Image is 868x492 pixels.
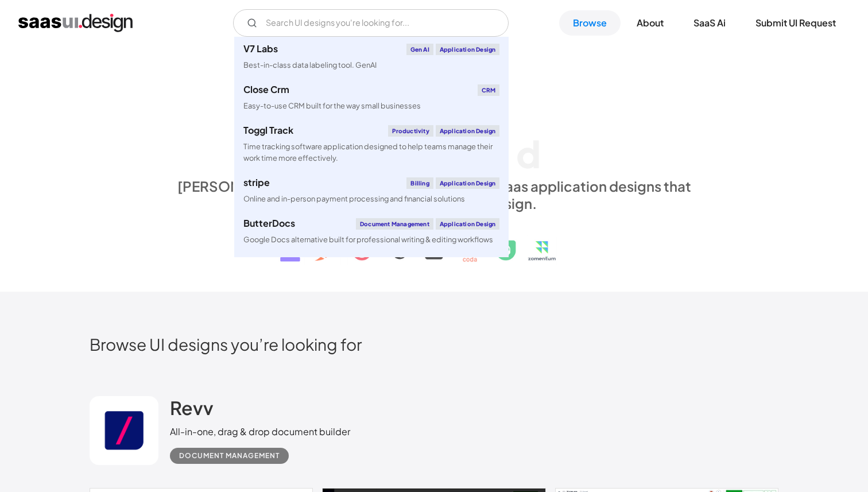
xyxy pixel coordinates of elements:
[436,218,500,230] div: Application Design
[231,83,253,127] div: E
[170,78,698,166] h1: Explore SaaS UI design patterns & interactions.
[243,193,465,204] div: Online and in-person payment processing and financial solutions
[234,37,509,78] a: V7 LabsGen AIApplication DesignBest-in-class data labeling tool. GenAI
[388,125,433,137] div: Productivity
[234,252,509,304] a: klaviyoEmail MarketingApplication DesignCreate personalised customer experiences across email, SM...
[516,131,541,176] div: d
[90,334,778,354] h2: Browse UI designs you’re looking for
[243,141,499,163] div: Time tracking software application designed to help teams manage their work time more effectively.
[406,44,433,55] div: Gen AI
[356,218,433,230] div: Document Management
[233,9,509,37] form: Email Form
[234,78,509,118] a: Close CrmCRMEasy-to-use CRM built for the way small businesses
[436,44,500,55] div: Application Design
[243,178,270,187] div: stripe
[243,126,293,135] div: Toggl Track
[243,85,289,94] div: Close Crm
[406,177,433,189] div: Billing
[179,449,280,463] div: Document Management
[243,234,493,245] div: Google Docs alternative built for professional writing & editing workflows
[559,10,621,36] a: Browse
[170,177,698,212] div: [PERSON_NAME] is a hand-picked collection of saas application designs that exhibit the best in cl...
[436,125,500,137] div: Application Design
[233,9,509,37] input: Search UI designs you're looking for...
[170,425,350,439] div: All-in-one, drag & drop document builder
[243,219,295,228] div: ButterDocs
[234,171,509,211] a: stripeBillingApplication DesignOnline and in-person payment processing and financial solutions
[436,177,500,189] div: Application Design
[623,10,677,36] a: About
[478,84,500,96] div: CRM
[170,396,214,419] h2: Revv
[18,14,133,32] a: home
[170,396,214,425] a: Revv
[234,211,509,252] a: ButterDocsDocument ManagementApplication DesignGoogle Docs alternative built for professional wri...
[680,10,739,36] a: SaaS Ai
[234,118,509,170] a: Toggl TrackProductivityApplication DesignTime tracking software application designed to help team...
[243,44,278,53] div: V7 Labs
[243,100,421,111] div: Easy-to-use CRM built for the way small businesses
[243,60,377,71] div: Best-in-class data labeling tool. GenAI
[742,10,850,36] a: Submit UI Request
